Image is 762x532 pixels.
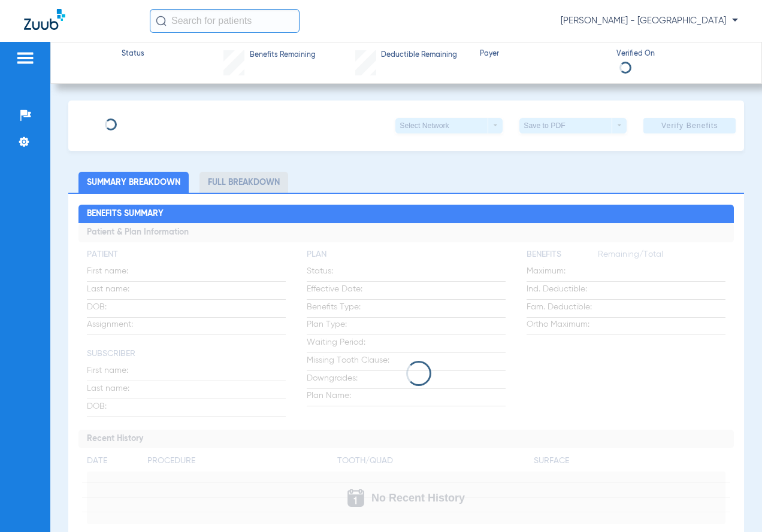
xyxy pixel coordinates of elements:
span: Payer [480,49,606,60]
span: Benefits Remaining [250,50,316,61]
span: Verified On [616,49,743,60]
img: Zuub Logo [24,9,65,30]
input: Search for patients [150,9,300,33]
h2: Benefits Summary [78,205,734,224]
span: Deductible Remaining [381,50,457,61]
li: Summary Breakdown [78,172,189,193]
span: Status [122,49,144,60]
img: Search Icon [156,16,167,26]
li: Full Breakdown [199,172,288,193]
span: [PERSON_NAME] - [GEOGRAPHIC_DATA] [561,15,738,27]
img: hamburger-icon [16,51,35,65]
